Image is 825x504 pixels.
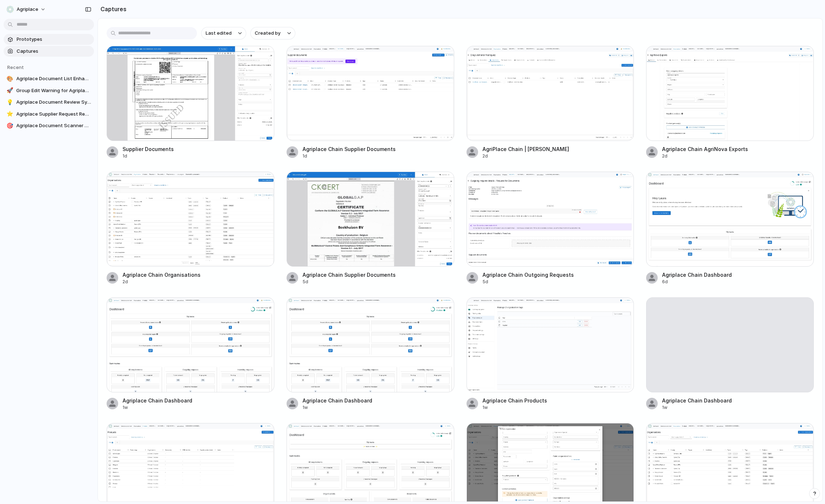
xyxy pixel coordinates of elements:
span: Agriplace Chain Dashboard [123,397,274,404]
div: 🎨 [7,75,13,82]
span: Agriplace Chain Supplier Documents [302,145,454,153]
a: 💡Agriplace Document Review System [4,97,94,108]
a: 🎯Agriplace Document Scanner Dashboard [4,120,94,131]
div: ⭐ [7,111,13,118]
span: Prototypes [17,36,91,43]
div: 1w [482,404,634,411]
div: 💡 [7,99,13,106]
span: Agriplace Chain Dashboard [662,271,814,279]
button: Last edited [201,27,246,39]
span: Agriplace Chain Dashboard [662,397,814,404]
span: Recent [7,64,24,70]
div: 2d [482,153,634,159]
div: 1w [662,404,814,411]
span: Agriplace Chain AgriNova Exports [662,145,814,153]
span: Agriplace Chain Outgoing Requests [482,271,634,279]
span: Agriplace [17,6,38,13]
span: Group Edit Warning for Agriplace Chain [16,87,91,94]
span: Agriplace Supplier Request Review [16,111,91,118]
div: 2d [123,279,274,285]
a: Captures [4,46,94,57]
span: Agriplace Chain Supplier Documents [302,271,454,279]
span: Agriplace Document Scanner Dashboard [16,122,91,129]
a: 🚀Group Edit Warning for Agriplace Chain [4,85,94,96]
span: Last edited [206,30,232,37]
span: Agriplace Document Review System [16,99,91,106]
div: 5d [482,279,634,285]
div: 2d [662,153,814,159]
div: 🎯 [7,122,13,129]
div: 5d [302,279,454,285]
span: Captures [17,48,91,55]
span: Agriplace Chain Organisations [123,271,274,279]
span: AgriPlace Chain | [PERSON_NAME] [482,145,634,153]
div: 6d [662,279,814,285]
button: Created by [250,27,295,39]
a: Prototypes [4,34,94,45]
div: 1d [302,153,454,159]
span: Supplier Documents [123,145,274,153]
div: 1w [123,404,274,411]
span: Agriplace Chain Products [482,397,634,404]
span: Agriplace Chain Dashboard [302,397,454,404]
div: 🚀 [7,87,13,94]
button: Agriplace [4,4,50,15]
a: 🎨Agriplace Document List Enhancement [4,73,94,84]
span: Created by [255,30,280,37]
span: Agriplace Document List Enhancement [16,75,91,82]
div: 1w [302,404,454,411]
a: ⭐Agriplace Supplier Request Review [4,109,94,120]
div: 1d [123,153,274,159]
h2: Captures [98,5,126,13]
